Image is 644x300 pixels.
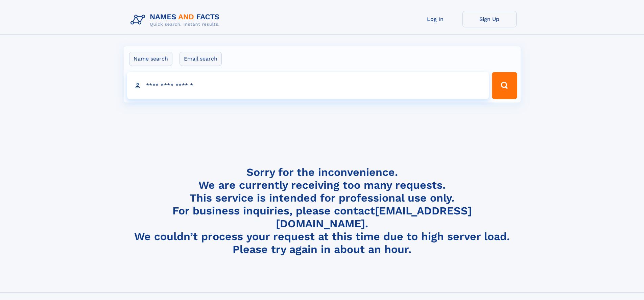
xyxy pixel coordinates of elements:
[127,72,489,99] input: search input
[128,166,517,256] h4: Sorry for the inconvenience. We are currently receiving too many requests. This service is intend...
[492,72,517,99] button: Search Button
[462,11,517,27] a: Sign Up
[128,11,225,29] img: Logo Names and Facts
[276,204,472,230] a: [EMAIL_ADDRESS][DOMAIN_NAME]
[408,11,462,27] a: Log In
[129,52,172,66] label: Name search
[180,52,222,66] label: Email search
